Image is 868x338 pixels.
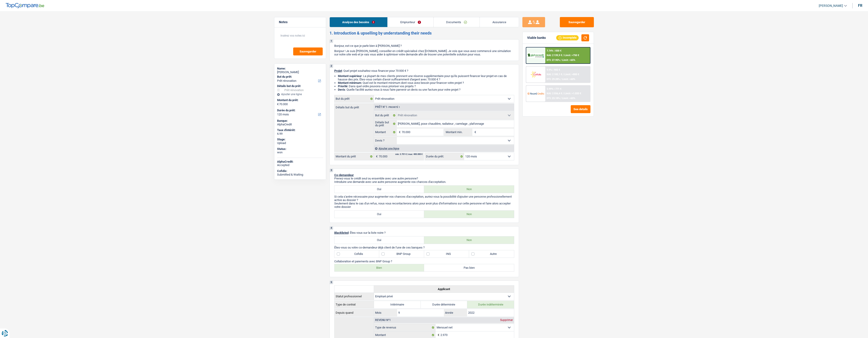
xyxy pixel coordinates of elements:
[562,59,575,62] span: Limit: <65%
[424,236,514,244] label: Non
[277,163,323,167] div: Accepted
[424,211,514,218] label: Non
[338,81,514,84] li: : Quel est le montant minimum dont vous avez besoin pour financer votre projet ?
[815,2,847,10] a: [PERSON_NAME]
[277,132,323,136] div: 6.99
[338,84,514,88] li: : Dans quel ordre pouvons-nous prioriser vos projets ?
[562,97,575,100] span: Limit: <65%
[338,81,361,84] strong: Montant minimum
[334,231,514,234] p: : Êtes-vous sur la liste noire ?
[277,67,323,70] div: Name:
[277,160,323,164] div: AlphaCredit:
[467,301,514,308] label: Durée indéterminée
[472,129,477,136] span: €
[300,50,316,53] span: Sauvegarder
[334,309,374,316] th: Depuis quand
[527,89,544,98] img: Record Credits
[330,65,333,68] div: 2
[560,17,594,27] button: Sauvegarder
[562,78,575,81] span: Limit: <60%
[563,73,564,76] span: /
[397,129,402,136] span: €
[527,36,546,40] div: Viable banks
[277,84,323,88] div: Détails but du prêt
[329,31,519,36] h2: 1. Introduction & upselling by understanding their needs
[277,98,322,102] label: Montant du prêt:
[277,123,323,126] div: AlphaCredit
[330,281,333,284] div: 5
[547,49,561,52] div: 7.74% | 830 €
[334,202,514,209] p: Seulement dans le cas d'un refus, nous vous recontacterons alors pour avoir plus d'informations s...
[330,17,388,27] a: Analyse des besoins
[445,129,472,136] label: Montant min.
[330,226,333,230] div: 4
[374,301,421,308] label: Intérimaire
[334,177,514,180] p: Prenez-vous le crédit seul ou ensemble avec une autre personne?
[527,70,544,79] img: Cofidis
[334,246,514,249] p: Êtes-vous ou votre co-demandeur déjà client de l'une de ces banques ?
[334,250,379,258] label: Cofidis
[556,35,579,40] div: Incomplete
[424,250,469,258] label: ING
[334,95,374,102] label: But du prêt
[397,309,444,316] input: MM
[424,264,514,271] label: Pas bien
[561,97,561,100] span: /
[279,20,321,24] h5: Notes
[277,151,323,154] div: won
[571,105,590,113] button: See details
[374,324,435,331] label: Type de revenus
[334,231,349,234] span: Blacklisted
[561,59,561,62] span: /
[334,69,342,72] span: Projet
[425,153,464,160] label: Durée du prêt:
[374,153,379,160] span: €
[563,54,564,57] span: /
[563,92,564,95] span: /
[379,250,424,258] label: BNP Group
[374,319,392,321] div: Revenu nº1
[277,173,323,176] div: Submitted & Waiting
[547,73,562,76] span: NAI: 2 185,1 €
[334,264,424,271] label: Bien
[334,173,354,177] span: Co-demandeur
[277,93,323,96] div: Ajouter une ligne
[374,106,401,109] div: Prêt n°1
[444,309,467,316] label: Année
[547,68,560,71] div: 9.9% | 905 €
[547,87,561,90] div: 5.99% | 771 €
[467,309,514,316] input: AAAA
[334,104,374,109] label: Détails but du prêt
[338,88,345,91] span: Devis
[374,309,397,316] label: Mois
[338,74,514,81] li: : La plupart de mes clients prennent une réserve supplémentaire pour qu'ils puissent financer leu...
[334,236,424,244] label: Oui
[277,109,322,112] label: Durée du prêt:
[330,169,333,172] div: 3
[424,186,514,193] label: Non
[277,128,323,132] div: Taux d'intérêt:
[564,92,581,95] span: Limit: >1.033 €
[434,17,480,27] a: Documents
[564,73,579,76] span: Limit: >800 €
[547,78,560,81] span: DTI: 29.28%
[277,147,323,151] div: Status:
[277,169,323,173] div: Cofidis:
[469,250,514,258] label: Autre
[334,153,374,160] label: Montant du prêt
[387,106,400,108] span: - Priorité 1
[334,301,374,308] th: Type de contrat
[374,112,397,119] label: But du prêt
[527,53,544,58] img: AlphaCredit
[547,97,560,100] span: DTI: 23.18%
[374,137,397,144] label: Devis ?
[334,69,514,72] p: : Quel projet souhaitez-vous financer pour 70 000 € ?
[395,153,423,155] div: min: 3.701 € / max: 400.000 €
[293,47,323,55] button: Sauvegarder
[374,120,397,127] label: Détails but du prêt
[480,17,519,27] a: Assurance
[334,195,514,202] p: Si cela s'avère nécessaire pour augmenter vos chances d'acceptation, auriez-vous la possibilité d...
[388,17,433,27] a: Emprunteur
[334,180,514,184] p: Introduire une demande avec une autre personne augmente vos chances d'acceptation.
[547,54,562,57] span: NAI: 2 139,9 €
